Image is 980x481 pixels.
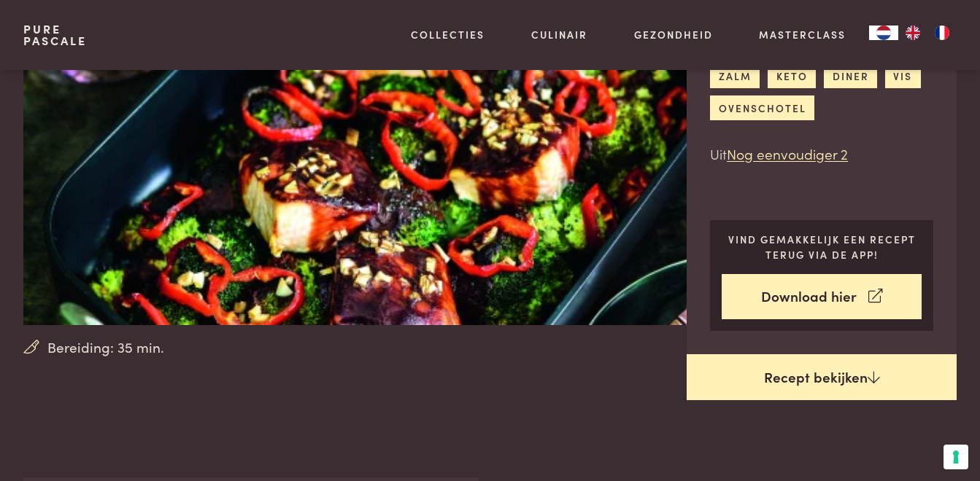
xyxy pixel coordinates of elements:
[944,445,968,469] button: Uw voorkeuren voor toestemming voor trackingtechnologieën
[687,354,957,401] a: Recept bekijken
[869,26,957,40] aside: Language selected: Nederlands
[824,63,877,87] a: diner
[727,144,848,163] a: Nog eenvoudiger 2
[869,26,898,40] a: NL
[47,337,164,358] span: Bereiding: 35 min.
[898,26,927,40] a: EN
[722,232,922,262] p: Vind gemakkelijk een recept terug via de app!
[927,26,957,40] a: FR
[768,63,816,87] a: keto
[634,27,713,42] a: Gezondheid
[411,27,485,42] a: Collecties
[869,26,898,40] div: Language
[710,95,814,120] a: ovenschotel
[759,27,846,42] a: Masterclass
[898,26,957,40] ul: Language list
[531,27,587,42] a: Culinair
[885,63,921,87] a: vis
[23,23,87,47] a: PurePascale
[722,274,922,320] a: Download hier
[710,63,760,87] a: zalm
[710,144,933,165] p: Uit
